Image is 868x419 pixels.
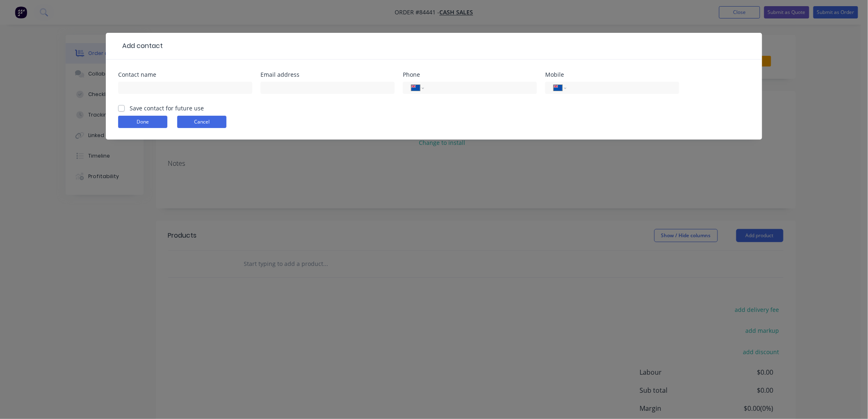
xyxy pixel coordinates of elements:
[118,72,252,78] div: Contact name
[260,72,395,78] div: Email address
[130,104,204,112] label: Save contact for future use
[177,116,226,128] button: Cancel
[545,72,679,78] div: Mobile
[403,72,537,78] div: Phone
[118,41,163,51] div: Add contact
[118,116,167,128] button: Done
